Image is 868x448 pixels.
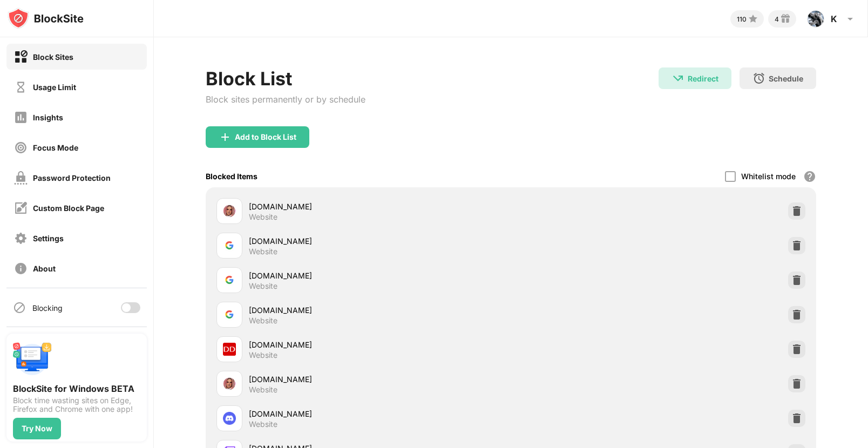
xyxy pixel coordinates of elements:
[206,67,365,90] div: Block List
[737,15,747,23] div: 110
[33,113,63,122] div: Insights
[32,303,63,313] div: Blocking
[14,171,28,185] img: password-protection-off.svg
[14,50,28,64] img: block-on.svg
[14,262,28,275] img: about-off.svg
[769,74,803,83] div: Schedule
[249,281,277,291] div: Website
[223,412,236,425] img: favicons
[741,172,796,181] div: Whitelist mode
[223,377,236,390] img: favicons
[249,247,277,256] div: Website
[831,13,837,24] div: K
[223,274,236,287] img: favicons
[249,212,277,222] div: Website
[249,350,277,360] div: Website
[249,408,511,419] div: [DOMAIN_NAME]
[33,203,104,213] div: Custom Block Page
[14,141,28,154] img: focus-off.svg
[807,10,824,28] img: ACg8ocIaH5yTE6f0sZyJ-Z-yZJMNC0VpQfl_LlXA9fB_YdI9SDo=s96-c
[13,340,52,379] img: push-desktop.svg
[249,316,277,325] div: Website
[249,304,511,316] div: [DOMAIN_NAME]
[33,264,56,273] div: About
[206,94,365,105] div: Block sites permanently or by schedule
[206,172,257,181] div: Blocked Items
[223,343,236,356] img: favicons
[249,235,511,247] div: [DOMAIN_NAME]
[33,173,111,182] div: Password Protection
[249,385,277,395] div: Website
[775,15,779,23] div: 4
[13,301,26,314] img: blocking-icon.svg
[688,74,718,83] div: Redirect
[33,234,64,243] div: Settings
[223,239,236,252] img: favicons
[22,424,52,433] div: Try Now
[13,383,140,394] div: BlockSite for Windows BETA
[249,374,511,385] div: [DOMAIN_NAME]
[249,419,277,429] div: Website
[249,339,511,350] div: [DOMAIN_NAME]
[249,270,511,281] div: [DOMAIN_NAME]
[14,111,28,124] img: insights-off.svg
[33,83,76,92] div: Usage Limit
[13,396,140,413] div: Block time wasting sites on Edge, Firefox and Chrome with one app!
[779,12,792,25] img: reward-small.svg
[14,232,28,245] img: settings-off.svg
[249,201,511,212] div: [DOMAIN_NAME]
[223,205,236,218] img: favicons
[33,52,73,62] div: Block Sites
[8,8,84,29] img: logo-blocksite.svg
[14,201,28,215] img: customize-block-page-off.svg
[33,143,78,152] div: Focus Mode
[14,80,28,94] img: time-usage-off.svg
[747,12,760,25] img: points-small.svg
[223,308,236,321] img: favicons
[235,133,296,141] div: Add to Block List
